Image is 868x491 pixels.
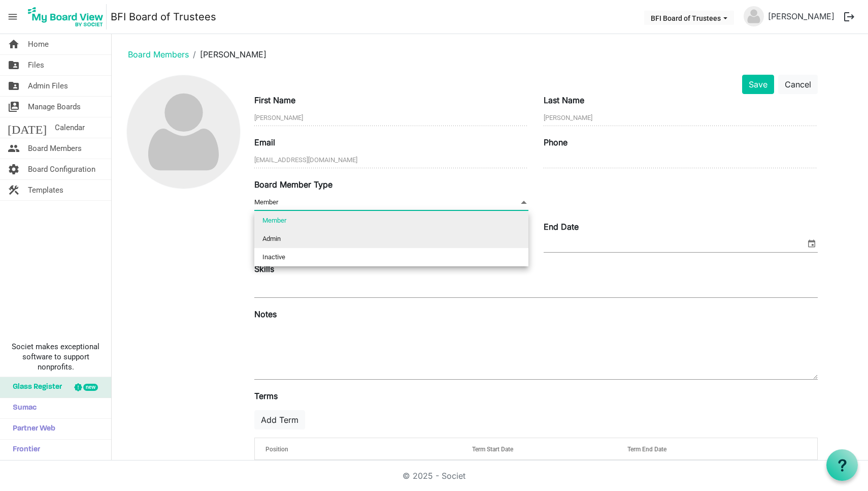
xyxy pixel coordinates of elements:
[8,34,20,54] span: home
[8,440,40,460] span: Frontier
[8,419,55,439] span: Partner Web
[28,34,49,54] span: Home
[189,48,266,60] li: [PERSON_NAME]
[644,11,734,25] button: BFI Board of Trustees dropdownbutton
[28,180,63,200] span: Templates
[3,7,22,26] span: menu
[111,7,216,27] a: BFI Board of Trustees
[8,117,47,138] span: [DATE]
[128,49,189,59] a: Board Members
[28,159,95,179] span: Board Configuration
[28,138,82,159] span: Board Members
[254,178,332,191] label: Board Member Type
[544,221,579,233] label: End Date
[8,377,62,397] span: Glass Register
[254,263,274,275] label: Skills
[254,230,528,248] li: Admin
[8,55,20,75] span: folder_shared
[254,390,278,402] label: Terms
[254,410,305,429] button: Add Term
[806,237,818,250] span: select
[544,94,584,106] label: Last Name
[8,180,20,200] span: construction
[742,75,774,94] button: Save
[254,248,528,266] li: Inactive
[55,117,85,138] span: Calendar
[8,159,20,179] span: settings
[265,446,288,453] span: Position
[254,308,277,320] label: Notes
[83,384,98,391] div: new
[28,76,68,96] span: Admin Files
[8,76,20,96] span: folder_shared
[28,55,44,75] span: Files
[28,97,81,117] span: Manage Boards
[5,342,107,372] span: Societ makes exceptional software to support nonprofits.
[839,6,860,27] button: logout
[25,4,107,29] img: My Board View Logo
[544,136,567,148] label: Phone
[25,4,111,29] a: My Board View Logo
[8,138,20,159] span: people
[254,136,275,148] label: Email
[8,398,37,418] span: Sumac
[472,446,513,453] span: Term Start Date
[744,6,764,26] img: no-profile-picture.svg
[764,6,839,26] a: [PERSON_NAME]
[8,97,20,117] span: switch_account
[127,75,240,189] img: no-profile-picture.svg
[254,94,295,106] label: First Name
[403,471,465,481] a: © 2025 - Societ
[778,75,818,94] button: Cancel
[254,211,528,230] li: Member
[627,446,666,453] span: Term End Date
